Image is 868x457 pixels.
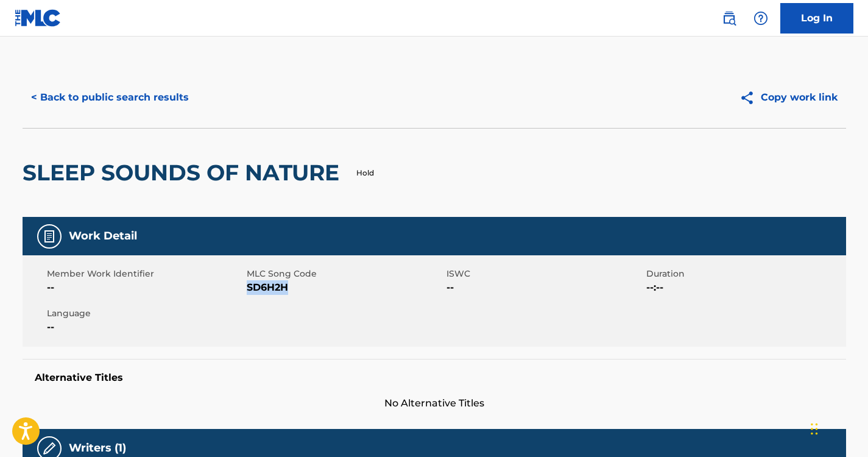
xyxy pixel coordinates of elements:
[42,229,57,244] img: Work Detail
[23,82,197,113] button: < Back to public search results
[446,267,643,280] span: ISWC
[749,6,773,30] div: Help
[47,307,244,320] span: Language
[722,11,736,26] img: search
[42,441,57,456] img: Writers
[356,168,374,179] p: Hold
[35,372,834,384] h5: Alternative Titles
[69,229,137,243] h5: Work Detail
[646,267,843,280] span: Duration
[47,267,244,280] span: Member Work Identifier
[646,280,843,295] span: --:--
[69,441,126,455] h5: Writers (1)
[247,280,443,295] span: SD6H2H
[15,9,62,27] img: MLC Logo
[717,6,741,30] a: Public Search
[731,82,846,113] button: Copy work link
[780,3,853,34] a: Log In
[47,280,244,295] span: --
[807,399,868,457] iframe: Chat Widget
[23,396,846,411] span: No Alternative Titles
[811,411,818,447] div: Drag
[23,159,345,186] h2: SLEEP SOUNDS OF NATURE
[247,267,443,280] span: MLC Song Code
[446,280,643,295] span: --
[47,320,244,335] span: --
[739,90,761,105] img: Copy work link
[753,11,768,26] img: help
